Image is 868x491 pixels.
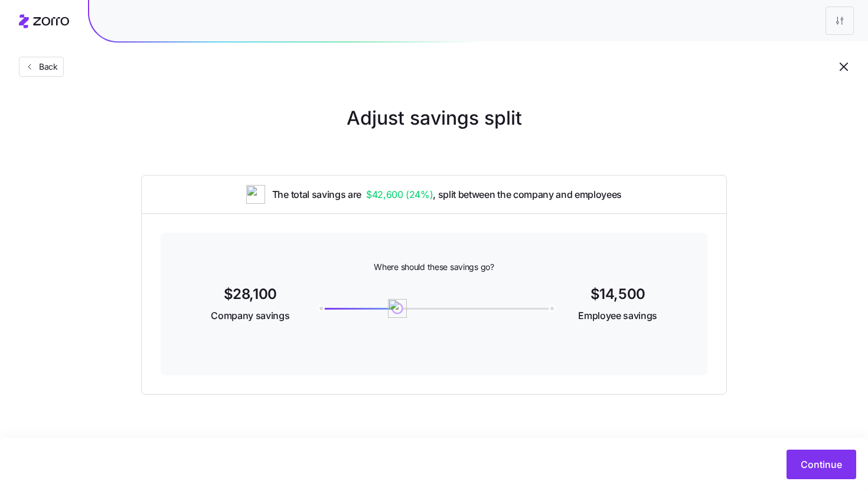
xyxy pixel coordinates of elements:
span: Continue [801,457,842,472]
span: ( 24% ) [406,187,433,202]
span: $42,600 [366,187,433,202]
img: ai-icon.png [388,299,407,318]
h1: Adjust savings split [141,104,727,132]
span: Company savings [211,308,289,323]
span: $28,100 [213,287,288,301]
span: Where should these savings go? [374,261,494,273]
span: Employee savings [578,308,657,323]
span: The total savings are , split between the company and employees [272,187,622,202]
span: $14,500 [580,287,655,301]
span: Back [34,61,58,73]
button: Continue [787,450,856,479]
button: Back [19,57,64,77]
img: ai-icon.png [246,185,265,204]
